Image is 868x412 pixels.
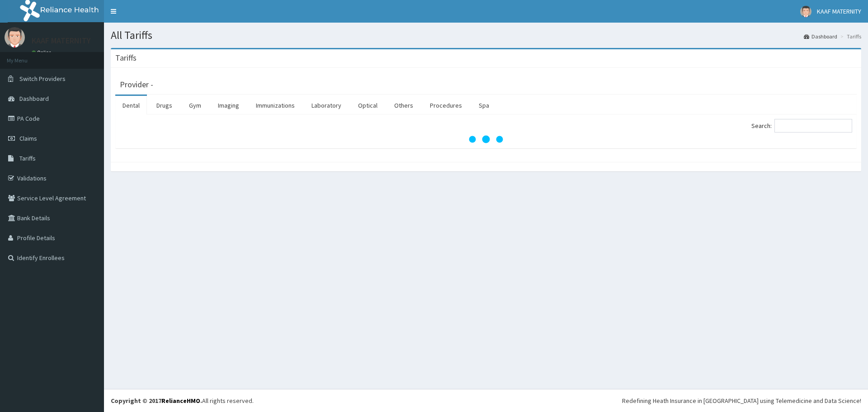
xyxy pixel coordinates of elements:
[817,7,861,15] span: KAAF MATERNITY
[423,96,469,115] a: Procedures
[19,134,37,142] span: Claims
[149,96,179,115] a: Drugs
[32,49,53,56] a: Online
[249,96,302,115] a: Immunizations
[472,96,496,115] a: Spa
[351,96,385,115] a: Optical
[800,6,811,17] img: User Image
[774,119,852,133] input: Search:
[19,75,66,83] span: Switch Providers
[111,397,202,405] strong: Copyright © 2017 .
[32,37,91,45] p: KAAF MATERNITY
[115,96,147,115] a: Dental
[161,397,200,405] a: RelianceHMO
[104,389,868,412] footer: All rights reserved.
[19,154,36,162] span: Tariffs
[5,27,25,47] img: User Image
[838,33,861,40] li: Tariffs
[211,96,246,115] a: Imaging
[111,29,861,41] h1: All Tariffs
[751,119,852,133] label: Search:
[182,96,208,115] a: Gym
[622,396,861,405] div: Redefining Heath Insurance in [GEOGRAPHIC_DATA] using Telemedicine and Data Science!
[19,95,49,103] span: Dashboard
[304,96,349,115] a: Laboratory
[804,33,837,40] a: Dashboard
[387,96,420,115] a: Others
[468,121,504,157] svg: audio-loading
[120,81,153,89] h3: Provider -
[115,54,137,62] h3: Tariffs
